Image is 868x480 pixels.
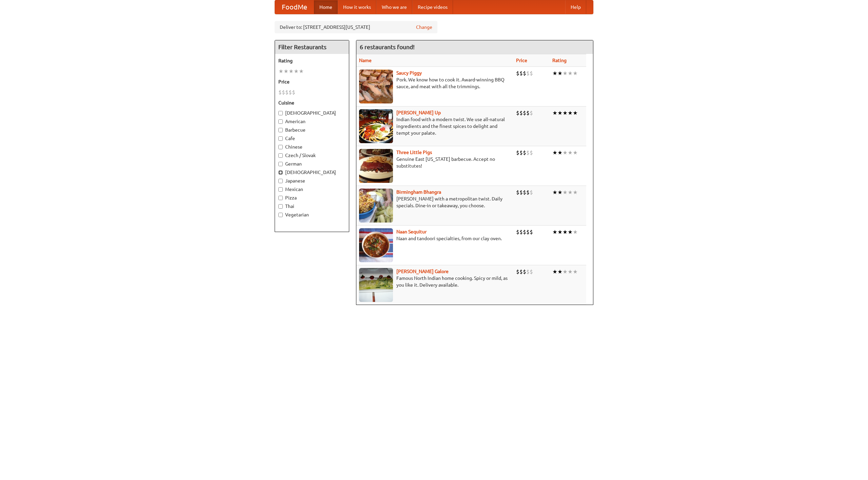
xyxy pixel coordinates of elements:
[412,0,453,14] a: Recipe videos
[526,268,530,275] li: $
[278,187,283,192] input: Mexican
[278,152,346,159] label: Czech / Slovak
[299,68,304,75] li: ★
[526,70,530,77] li: $
[416,24,432,31] a: Change
[289,89,292,96] li: $
[557,70,563,77] li: ★
[519,268,523,275] li: $
[565,0,586,14] a: Help
[359,235,511,242] p: Naan and tandoori specialties, from our clay oven.
[552,189,557,196] li: ★
[552,149,557,156] li: ★
[530,189,533,196] li: $
[292,89,295,96] li: $
[278,170,283,175] input: [DEMOGRAPHIC_DATA]
[530,228,533,236] li: $
[573,228,578,236] li: ★
[359,156,511,169] p: Genuine East [US_STATE] barbecue. Accept no substitutes!
[278,135,346,142] label: Cafe
[552,109,557,117] li: ★
[519,228,523,236] li: $
[278,110,346,116] label: [DEMOGRAPHIC_DATA]
[568,149,573,156] li: ★
[530,70,533,77] li: $
[278,143,346,150] label: Chinese
[278,186,346,193] label: Mexican
[530,109,533,117] li: $
[552,268,557,275] li: ★
[519,149,523,156] li: $
[396,229,427,234] a: Naan Sequitur
[278,111,283,115] input: [DEMOGRAPHIC_DATA]
[526,228,530,236] li: $
[568,109,573,117] li: ★
[519,109,523,117] li: $
[275,40,349,54] h4: Filter Restaurants
[523,149,526,156] li: $
[289,68,294,75] li: ★
[523,109,526,117] li: $
[278,194,346,201] label: Pizza
[563,109,568,117] li: ★
[523,228,526,236] li: $
[278,162,283,166] input: German
[359,58,372,63] a: Name
[278,179,283,183] input: Japanese
[278,68,283,75] li: ★
[396,110,441,115] a: [PERSON_NAME] Up
[530,149,533,156] li: $
[338,0,376,14] a: How it works
[294,68,299,75] li: ★
[278,203,346,210] label: Thai
[568,189,573,196] li: ★
[278,128,283,132] input: Barbecue
[359,116,511,136] p: Indian food with a modern twist. We use all-natural ingredients and the finest spices to delight ...
[568,70,573,77] li: ★
[359,189,393,223] img: bhangra.jpg
[516,70,519,77] li: $
[573,268,578,275] li: ★
[278,153,283,158] input: Czech / Slovak
[278,196,283,200] input: Pizza
[557,189,563,196] li: ★
[359,275,511,288] p: Famous North Indian home cooking. Spicy or mild, as you like it. Delivery available.
[278,127,346,133] label: Barbecue
[526,109,530,117] li: $
[526,189,530,196] li: $
[376,0,412,14] a: Who we are
[278,136,283,141] input: Cafe
[396,150,432,155] a: Three Little Pigs
[523,70,526,77] li: $
[360,44,415,50] ng-pluralize: 6 restaurants found!
[516,189,519,196] li: $
[396,70,422,76] b: Saucy Piggy
[278,213,283,217] input: Vegetarian
[278,204,283,209] input: Thai
[396,269,449,274] a: [PERSON_NAME] Galore
[359,149,393,183] img: littlepigs.jpg
[359,70,393,103] img: saucy.jpg
[516,149,519,156] li: $
[568,268,573,275] li: ★
[526,149,530,156] li: $
[278,119,283,124] input: American
[573,149,578,156] li: ★
[530,268,533,275] li: $
[359,76,511,90] p: Pork. We know how to cook it. Award-winning BBQ sauce, and meat with all the trimmings.
[563,149,568,156] li: ★
[552,58,567,63] a: Rating
[278,118,346,125] label: American
[557,228,563,236] li: ★
[278,177,346,184] label: Japanese
[563,228,568,236] li: ★
[396,189,441,195] a: Birmingham Bhangra
[278,211,346,218] label: Vegetarian
[275,0,314,14] a: FoodMe
[557,109,563,117] li: ★
[523,189,526,196] li: $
